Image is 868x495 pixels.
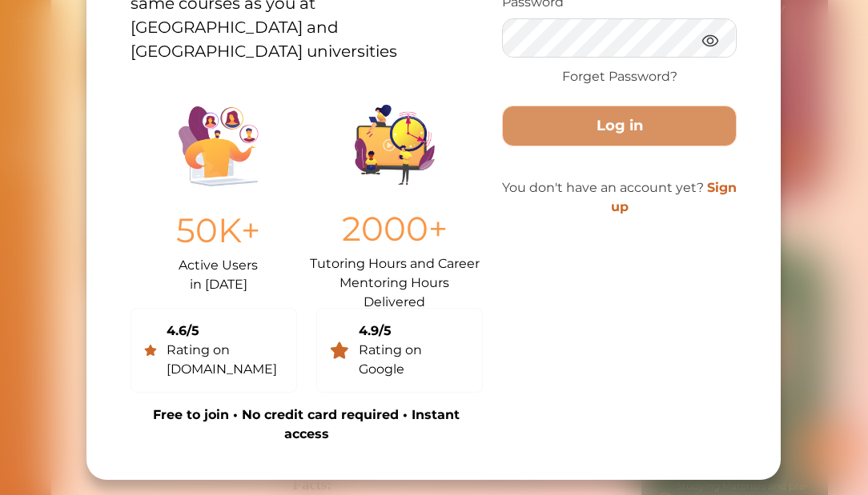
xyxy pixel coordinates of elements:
img: Illustration.25158f3c.png [179,106,259,186]
a: Forget Password? [562,67,677,86]
p: 2000+ [342,204,448,254]
p: 50K+ [177,206,261,256]
p: Free to join • No credit card required • Instant access [131,405,483,444]
div: Rating on [DOMAIN_NAME] [167,341,283,379]
div: 4.6/5 [167,321,283,341]
div: Rating on Google [359,341,469,379]
a: 4.9/5Rating on Google [316,308,483,393]
button: Log in [502,106,737,146]
div: 4.9/5 [359,321,469,341]
p: Active Users in [DATE] [179,256,259,294]
p: You don't have an account yet? [502,178,737,217]
i: 1 [355,1,368,14]
img: eye.3286bcf0.webp [701,30,721,50]
img: Group%201403.ccdcecb8.png [355,105,435,185]
p: Tutoring Hours and Career Mentoring Hours Delivered [310,254,480,295]
a: 4.6/5Rating on [DOMAIN_NAME] [131,308,297,393]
